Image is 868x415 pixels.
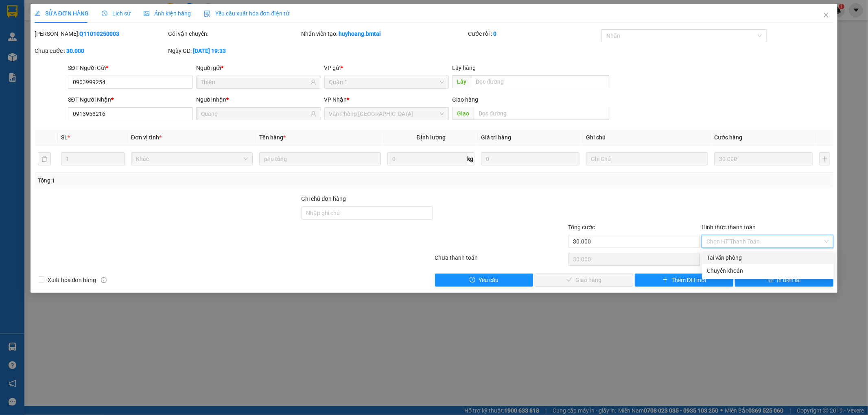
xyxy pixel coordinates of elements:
[481,134,511,141] span: Giá trị hàng
[35,10,89,17] span: SỬA ĐƠN HÀNG
[35,29,166,38] div: [PERSON_NAME]:
[196,63,321,72] div: Người gửi
[196,95,321,104] div: Người nhận
[144,10,191,17] span: Ảnh kiện hàng
[302,196,346,202] label: Ghi chú đơn hàng
[466,152,474,165] span: kg
[68,95,193,104] div: SĐT Người Nhận
[102,11,107,16] span: clock-circle
[35,46,166,55] div: Chưa cước :
[329,108,444,120] span: Văn Phòng Đà Lạt
[452,65,476,71] span: Lấy hàng
[777,276,800,285] span: In biên lai
[452,75,471,88] span: Lấy
[468,29,600,38] div: Cước rồi :
[435,274,533,287] button: exclamation-circleYêu cầu
[35,11,40,16] span: edit
[204,11,210,17] img: icon
[707,266,829,275] div: Chuyển khoản
[568,224,595,230] span: Tổng cước
[714,134,742,141] span: Cước hàng
[479,276,498,285] span: Yêu cầu
[259,134,286,141] span: Tên hàng
[417,134,446,141] span: Định lượng
[586,152,708,165] input: Ghi Chú
[702,224,756,230] label: Hình thức thanh toán
[66,48,84,54] b: 30.000
[38,152,51,165] button: delete
[193,48,226,54] b: [DATE] 19:33
[535,274,633,287] button: checkGiao hàng
[452,96,478,103] span: Giao hàng
[339,30,381,37] b: huyhoang.bmtai
[324,96,347,103] span: VP Nhận
[583,130,711,146] th: Ghi chú
[131,134,162,141] span: Đơn vị tính
[474,107,609,120] input: Dọc đường
[302,206,433,219] input: Ghi chú đơn hàng
[168,46,300,55] div: Ngày GD:
[434,253,568,267] div: Chưa thanh toán
[102,10,131,17] span: Lịch sử
[819,152,830,165] button: plus
[204,10,290,17] span: Yêu cầu xuất hóa đơn điện tử
[768,277,774,283] span: printer
[38,176,335,185] div: Tổng: 1
[671,276,706,285] span: Thêm ĐH mới
[662,277,668,283] span: plus
[815,4,837,27] button: Close
[735,274,833,287] button: printerIn biên lai
[310,79,316,85] span: user
[310,111,316,117] span: user
[706,235,829,248] span: Chọn HT Thanh Toán
[136,153,248,165] span: Khác
[471,75,609,88] input: Dọc đường
[61,134,68,141] span: SL
[707,253,829,262] div: Tại văn phòng
[329,76,444,88] span: Quận 1
[101,277,107,283] span: info-circle
[44,276,100,285] span: Xuất hóa đơn hàng
[79,30,119,37] b: Q11010250003
[259,152,381,165] input: VD: Bàn, Ghế
[470,277,475,283] span: exclamation-circle
[324,63,449,72] div: VP gửi
[714,152,813,165] input: 0
[144,11,149,16] span: picture
[201,109,309,118] input: Tên người nhận
[201,78,309,87] input: Tên người gửi
[635,274,733,287] button: plusThêm ĐH mới
[302,29,467,38] div: Nhân viên tạo:
[452,107,474,120] span: Giao
[823,12,829,18] span: close
[493,30,496,37] b: 0
[481,152,579,165] input: 0
[168,29,300,38] div: Gói vận chuyển:
[68,63,193,72] div: SĐT Người Gửi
